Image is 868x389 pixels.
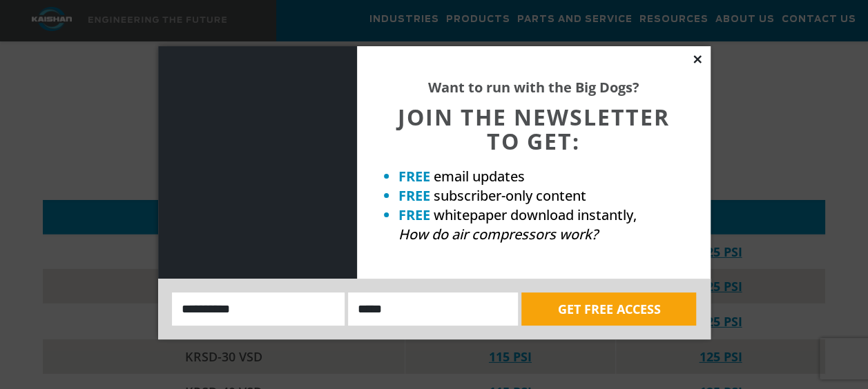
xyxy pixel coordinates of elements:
button: GET FREE ACCESS [521,292,696,326]
input: Name: [172,292,345,326]
strong: FREE [398,186,430,205]
input: Email [348,292,518,326]
span: email updates [434,167,525,186]
strong: FREE [398,167,430,186]
strong: Want to run with the Big Dogs? [428,78,639,97]
span: subscriber-only content [434,186,586,205]
strong: FREE [398,206,430,224]
button: Close [691,53,704,66]
span: whitepaper download instantly, [434,206,637,224]
em: How do air compressors work? [398,225,598,243]
span: JOIN THE NEWSLETTER TO GET: [398,102,670,156]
